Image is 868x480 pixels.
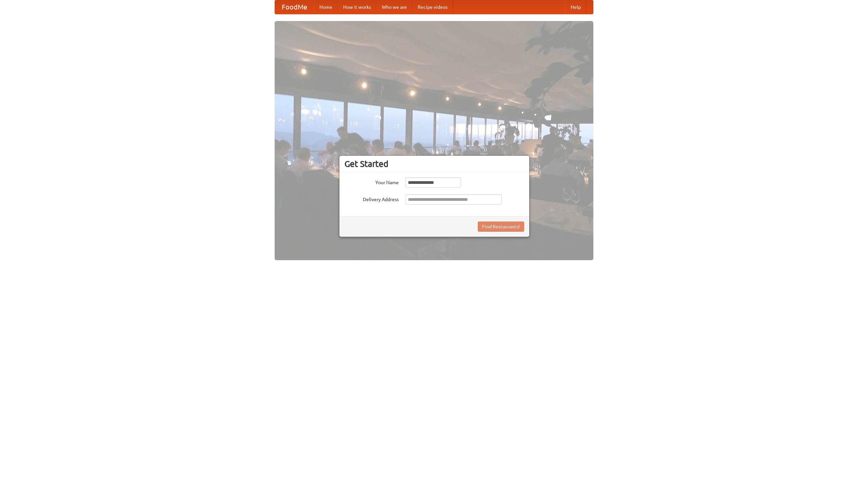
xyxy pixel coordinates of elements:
h3: Get Started [344,159,524,169]
button: Find Restaurants! [478,222,524,232]
a: Help [565,0,586,14]
label: Delivery Address [344,194,399,203]
a: FoodMe [275,0,314,14]
label: Your Name [344,177,399,186]
a: Home [314,0,338,14]
a: Recipe videos [412,0,453,14]
a: Who we are [376,0,412,14]
a: How it works [338,0,376,14]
